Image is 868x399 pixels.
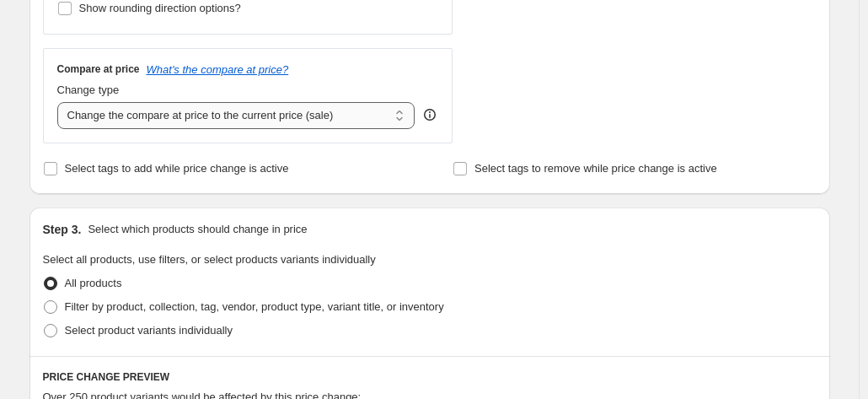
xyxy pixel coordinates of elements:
[474,162,717,175] span: Select tags to remove while price change is active
[421,106,438,123] div: help
[88,221,307,238] p: Select which products should change in price
[147,63,289,76] button: What's the compare at price?
[65,162,289,175] span: Select tags to add while price change is active
[65,277,122,289] span: All products
[43,370,817,384] h6: PRICE CHANGE PREVIEW
[57,84,120,96] span: Change type
[65,300,444,313] span: Filter by product, collection, tag, vendor, product type, variant title, or inventory
[43,221,82,238] h2: Step 3.
[79,2,241,14] span: Show rounding direction options?
[65,324,233,337] span: Select product variants individually
[57,62,140,76] h3: Compare at price
[43,253,376,266] span: Select all products, use filters, or select products variants individually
